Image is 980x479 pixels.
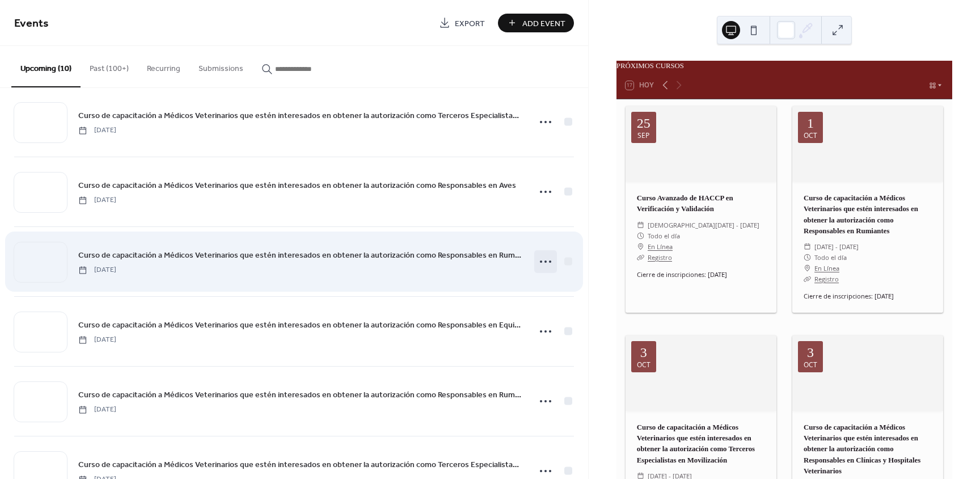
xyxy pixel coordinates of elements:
span: Todo el día [648,230,680,241]
a: En Línea [814,263,839,274]
a: Export [430,14,493,32]
div: ​ [637,230,644,241]
div: oct [804,132,817,138]
span: [DATE] [78,405,116,415]
a: Curso Avanzado de HACCP en Verificación y Validación [637,194,733,213]
div: PRÓXIMOS CURSOS [616,61,952,72]
a: En Línea [648,241,673,252]
a: Curso de capacitación a Médicos Veterinarios que estén interesados en obtener la autorización com... [78,388,522,401]
div: ​ [804,263,811,274]
div: 1 [807,116,814,130]
div: oct [804,361,817,368]
div: ​ [804,241,811,252]
span: Export [455,18,485,30]
a: Curso de capacitación a Médicos Veterinarios que estén interesados en obtener la autorización com... [804,194,918,235]
div: ​ [637,220,644,230]
div: 3 [807,346,814,359]
a: Curso de capacitación a Médicos Veterinarios que estén interesados en obtener la autorización com... [78,109,522,122]
a: Registro [648,253,672,262]
div: Cierre de inscripciones: [DATE] [626,270,776,280]
a: Curso de capacitación a Médicos Veterinarios que estén interesados en obtener la autorización com... [78,179,516,192]
span: Events [14,12,49,35]
span: Curso de capacitación a Médicos Veterinarios que estén interesados en obtener la autorización com... [78,459,522,471]
div: 25 [637,116,650,130]
span: [DATE] - [DATE] [814,241,859,252]
span: Curso de capacitación a Médicos Veterinarios que estén interesados en obtener la autorización com... [78,389,522,401]
span: [DATE] [78,125,116,136]
div: sep [637,132,649,138]
button: Add Event [498,14,574,32]
span: Curso de capacitación a Médicos Veterinarios que estén interesados en obtener la autorización com... [78,110,522,122]
span: Curso de capacitación a Médicos Veterinarios que estén interesados en obtener la autorización com... [78,320,522,331]
div: ​ [637,252,644,263]
div: 3 [640,346,647,359]
span: [DATE] [78,265,116,275]
span: Curso de capacitación a Médicos Veterinarios que estén interesados en obtener la autorización com... [78,250,522,262]
div: Cierre de inscripciones: [DATE] [792,292,943,301]
div: oct [637,361,650,368]
a: Curso de capacitación a Médicos Veterinarios que estén interesados en obtener la autorización com... [78,249,522,262]
a: Registro [814,275,839,283]
button: Submissions [189,46,252,86]
span: [DEMOGRAPHIC_DATA][DATE] - [DATE] [648,220,759,230]
span: Todo el día [814,252,847,263]
a: Curso de capacitación a Médicos Veterinarios que estén interesados en obtener la autorización com... [78,458,522,471]
a: Curso de capacitación a Médicos Veterinarios que estén interesados en obtener la autorización com... [78,318,522,331]
button: Recurring [138,46,189,86]
a: Curso de capacitación a Médicos Veterinarios que estén interesados en obtener la autorización com... [804,423,920,475]
div: ​ [804,252,811,263]
button: Upcoming (10) [11,46,81,87]
button: Past (100+) [81,46,138,86]
span: [DATE] [78,195,116,205]
div: ​ [637,241,644,252]
a: Curso de capacitación a Médicos Veterinarios que estén interesados en obtener la autorización com... [637,423,755,464]
span: Add Event [522,18,565,30]
span: [DATE] [78,335,116,345]
div: ​ [804,274,811,284]
span: Curso de capacitación a Médicos Veterinarios que estén interesados en obtener la autorización com... [78,180,516,192]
